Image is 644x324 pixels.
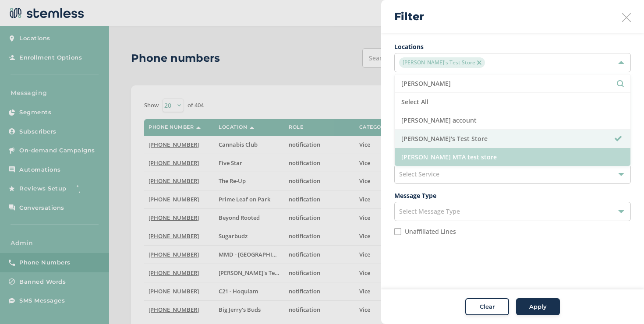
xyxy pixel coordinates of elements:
[394,191,631,200] label: Message Type
[394,42,631,51] label: Locations
[529,303,547,311] span: Apply
[516,298,560,316] button: Apply
[405,229,456,235] label: Unaffiliated Lines
[395,148,630,166] li: [PERSON_NAME] MTA test store
[395,111,630,130] li: [PERSON_NAME] account
[399,57,485,68] span: [PERSON_NAME]'s Test Store
[477,60,481,65] img: icon-close-accent-8a337256.svg
[399,207,460,215] span: Select Message Type
[401,79,624,88] input: Search
[600,282,644,324] iframe: Chat Widget
[465,298,509,316] button: Clear
[395,93,630,111] li: Select All
[395,130,630,148] li: [PERSON_NAME]'s Test Store
[394,9,424,25] h2: Filter
[480,303,495,311] span: Clear
[399,170,439,178] span: Select Service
